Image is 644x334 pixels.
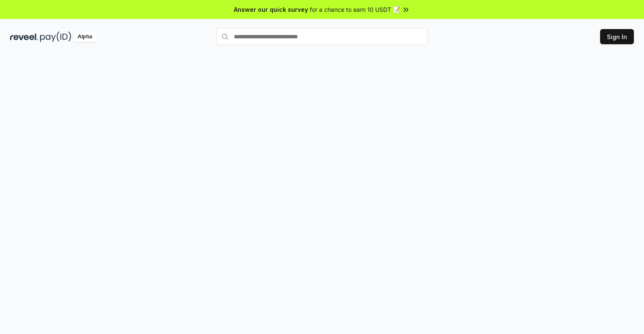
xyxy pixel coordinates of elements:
[600,29,634,44] button: Sign In
[310,5,400,14] span: for a chance to earn 10 USDT 📝
[40,32,71,42] img: pay_id
[234,5,308,14] span: Answer our quick survey
[10,32,38,42] img: reveel_dark
[73,32,97,42] div: Alpha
